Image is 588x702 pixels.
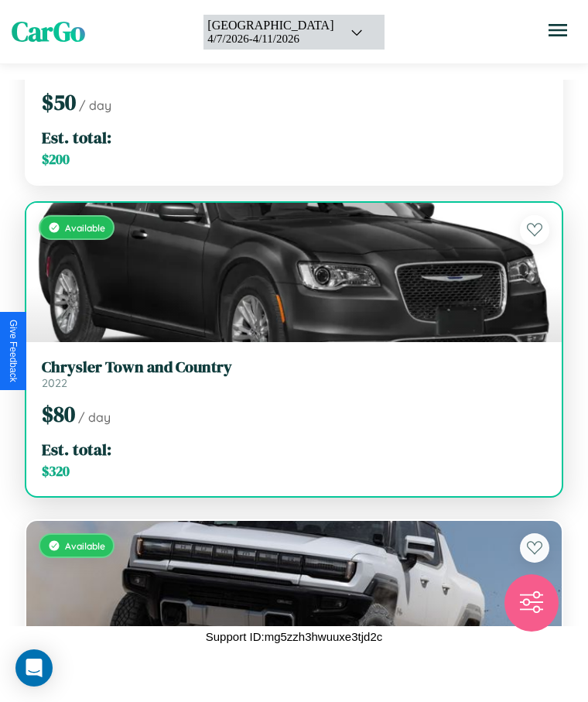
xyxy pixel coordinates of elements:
[65,540,105,552] span: Available
[42,462,70,481] span: $ 320
[207,33,333,46] div: 4 / 7 / 2026 - 4 / 11 / 2026
[42,358,546,390] a: Chrysler Town and Country2022
[42,87,76,117] span: $ 50
[12,13,85,50] span: CarGo
[207,19,333,33] div: [GEOGRAPHIC_DATA]
[42,376,67,390] span: 2022
[206,626,382,647] p: Support ID: mg5zzh3hwuuxe3tjd2c
[79,98,111,113] span: / day
[42,438,111,461] span: Est. total:
[78,409,111,425] span: / day
[42,126,111,149] span: Est. total:
[42,150,70,169] span: $ 200
[15,649,53,687] div: Open Intercom Messenger
[42,399,75,429] span: $ 80
[65,222,105,234] span: Available
[8,320,19,382] div: Give Feedback
[42,358,546,376] h3: Chrysler Town and Country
